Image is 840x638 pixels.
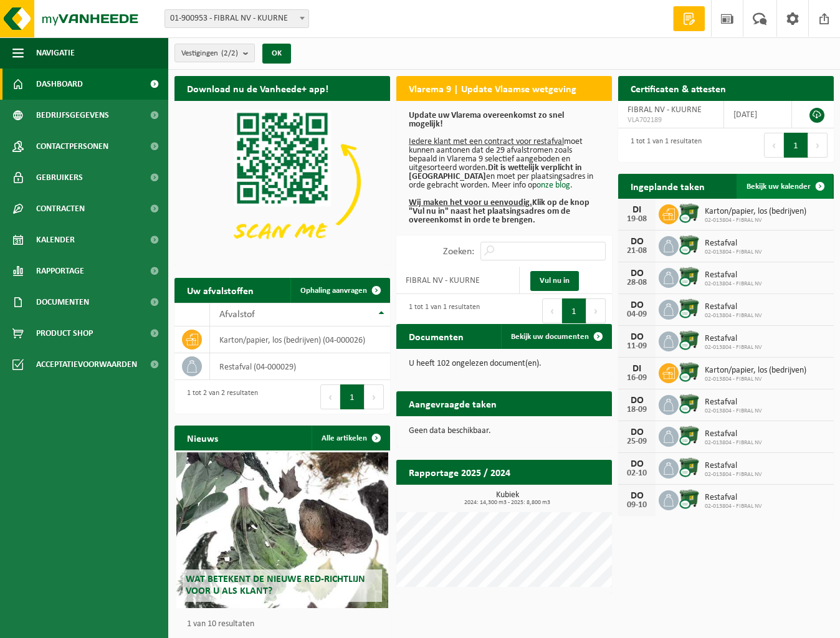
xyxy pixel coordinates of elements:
[624,279,649,287] div: 28-08
[624,406,649,414] div: 18-09
[705,312,762,320] span: 02-013804 - FIBRAL NV
[443,247,474,257] label: Zoeken:
[618,76,738,100] h2: Certificaten & attesten
[519,484,611,509] a: Bekijk rapportage
[705,503,762,510] span: 02-013804 - FIBRAL NV
[210,353,390,380] td: restafval (04-000029)
[624,374,649,383] div: 16-09
[562,298,586,323] button: 1
[36,100,109,131] span: Bedrijfsgegevens
[705,471,762,478] span: 02-013804 - FIBRAL NV
[403,500,612,506] span: 2024: 14,300 m3 - 2025: 8,800 m3
[705,302,762,312] span: Restafval
[679,298,700,319] img: WB-1100-CU
[764,133,784,158] button: Previous
[679,202,700,224] img: WB-1100-CU
[705,270,762,280] span: Restafval
[403,491,612,506] h3: Kubiek
[174,76,341,100] h2: Download nu de Vanheede+ app!
[705,249,762,256] span: 02-013804 - FIBRAL NV
[501,324,611,349] a: Bekijk uw documenten
[181,383,258,411] div: 1 tot 2 van 2 resultaten
[624,427,649,437] div: DO
[705,280,762,288] span: 02-013804 - FIBRAL NV
[586,298,606,323] button: Next
[165,9,309,28] span: 01-900953 - FIBRAL NV - KUURNE
[624,459,649,469] div: DO
[221,49,238,57] count: (2/2)
[679,266,700,287] img: WB-1100-CU
[36,224,75,255] span: Kalender
[624,247,649,255] div: 21-08
[624,310,649,319] div: 04-09
[36,349,137,380] span: Acceptatievoorwaarden
[784,133,808,158] button: 1
[624,501,649,510] div: 09-10
[409,163,582,181] b: Dit is wettelijk verplicht in [GEOGRAPHIC_DATA]
[808,133,828,158] button: Next
[705,334,762,344] span: Restafval
[36,193,85,224] span: Contracten
[174,101,390,263] img: Download de VHEPlus App
[36,131,108,162] span: Contactpersonen
[409,112,599,225] p: moet kunnen aantonen dat de 29 afvalstromen zoals bepaald in Vlarema 9 selectief aangeboden en ui...
[187,620,384,629] p: 1 van 10 resultaten
[396,391,509,416] h2: Aangevraagde taken
[628,105,702,115] span: FIBRAL NV - KUURNE
[542,298,562,323] button: Previous
[210,326,390,353] td: karton/papier, los (bedrijven) (04-000026)
[705,376,806,383] span: 02-013804 - FIBRAL NV
[679,393,700,414] img: WB-1100-CU
[705,461,762,471] span: Restafval
[624,215,649,224] div: 19-08
[624,491,649,501] div: DO
[624,342,649,351] div: 11-09
[705,493,762,503] span: Restafval
[624,364,649,374] div: DI
[705,439,762,447] span: 02-013804 - FIBRAL NV
[705,344,762,351] span: 02-013804 - FIBRAL NV
[219,310,255,320] span: Afvalstof
[262,44,291,64] button: OK
[300,287,367,295] span: Ophaling aanvragen
[320,384,340,409] button: Previous
[186,574,365,596] span: Wat betekent de nieuwe RED-richtlijn voor u als klant?
[624,437,649,446] div: 25-09
[724,101,792,128] td: [DATE]
[705,366,806,376] span: Karton/papier, los (bedrijven)
[36,69,83,100] span: Dashboard
[165,10,308,27] span: 01-900953 - FIBRAL NV - KUURNE
[176,452,388,608] a: Wat betekent de nieuwe RED-richtlijn voor u als klant?
[36,162,83,193] span: Gebruikers
[705,398,762,407] span: Restafval
[36,255,84,287] span: Rapportage
[290,278,389,303] a: Ophaling aanvragen
[705,407,762,415] span: 02-013804 - FIBRAL NV
[618,174,717,198] h2: Ingeplande taken
[705,217,806,224] span: 02-013804 - FIBRAL NV
[537,181,573,190] a: onze blog.
[530,271,579,291] a: Vul nu in
[511,333,589,341] span: Bekijk uw documenten
[747,183,811,191] span: Bekijk uw kalender
[340,384,365,409] button: 1
[624,396,649,406] div: DO
[36,318,93,349] span: Product Shop
[312,426,389,450] a: Alle artikelen
[705,429,762,439] span: Restafval
[624,205,649,215] div: DI
[624,469,649,478] div: 02-10
[396,76,589,100] h2: Vlarema 9 | Update Vlaamse wetgeving
[624,131,702,159] div: 1 tot 1 van 1 resultaten
[679,330,700,351] img: WB-1100-CU
[36,37,75,69] span: Navigatie
[409,198,589,225] b: Klik op de knop "Vul nu in" naast het plaatsingsadres om de overeenkomst in orde te brengen.
[409,137,564,146] u: Iedere klant met een contract voor restafval
[705,207,806,217] span: Karton/papier, los (bedrijven)
[737,174,833,199] a: Bekijk uw kalender
[624,269,649,279] div: DO
[403,297,480,325] div: 1 tot 1 van 1 resultaten
[409,198,532,207] u: Wij maken het voor u eenvoudig.
[396,267,520,294] td: FIBRAL NV - KUURNE
[624,332,649,342] div: DO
